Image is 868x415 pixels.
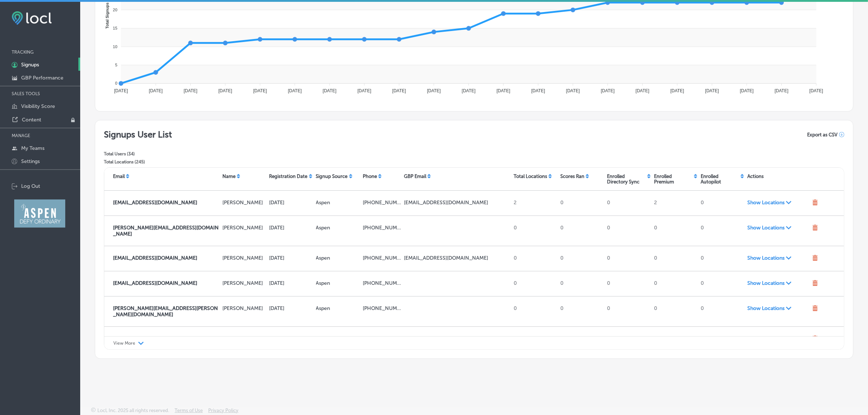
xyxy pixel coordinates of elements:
[635,88,649,93] tspan: [DATE]
[511,302,557,321] div: 0
[316,255,360,261] p: Aspen
[113,336,219,342] p: jjohnson@glenwoodcaverns.com
[511,333,557,346] div: 2
[812,305,818,313] span: Remove user from your referral organization.
[511,252,557,265] div: 0
[113,225,219,237] p: brenda.wild@bhhssignature.com
[812,255,818,262] span: Remove user from your referral organization.
[557,197,604,210] div: 0
[222,280,266,286] p: Jenny McDonough
[557,302,604,321] div: 0
[698,197,744,210] div: 0
[604,197,651,210] div: 0
[557,252,604,265] div: 0
[113,280,197,286] strong: [EMAIL_ADDRESS][DOMAIN_NAME]
[747,225,809,231] span: Show Locations
[113,305,218,318] strong: [PERSON_NAME][EMAIL_ADDRESS][PERSON_NAME][DOMAIN_NAME]
[97,408,169,413] p: Locl, Inc. 2025 all rights reserved.
[358,88,371,93] tspan: [DATE]
[651,197,698,210] div: 2
[363,255,401,261] p: [PHONE_NUMBER]
[222,336,266,342] p: Jack Johnson
[269,225,313,231] p: [DATE]
[269,174,308,179] p: Registration Date
[604,302,651,321] div: 0
[222,225,266,231] p: Brenda Wild
[222,199,266,206] p: Darren Bridges
[115,63,117,67] tspan: 5
[218,88,232,93] tspan: [DATE]
[607,174,646,185] p: Enrolled Directory Sync
[222,174,236,179] p: Name
[747,255,809,261] span: Show Locations
[698,333,744,346] div: 0
[812,336,818,343] span: Remove user from your referral organization.
[21,75,63,81] p: GBP Performance
[747,199,809,206] span: Show Locations
[604,277,651,290] div: 0
[601,88,615,93] tspan: [DATE]
[514,174,547,179] p: Total Locations
[12,11,52,25] img: fda3e92497d09a02dc62c9cd864e3231.png
[404,199,510,206] p: darrenbridgesphotography@gmail.com
[807,132,837,137] span: Export as CSV
[809,88,823,93] tspan: [DATE]
[812,225,818,232] span: Remove user from your referral organization.
[113,174,125,179] p: Email
[253,88,267,93] tspan: [DATE]
[511,277,557,290] div: 0
[698,277,744,290] div: 0
[113,199,197,206] strong: [EMAIL_ADDRESS][DOMAIN_NAME]
[557,333,604,346] div: 0
[747,174,764,179] p: Actions
[115,81,117,85] tspan: 0
[22,117,41,123] p: Content
[775,88,789,93] tspan: [DATE]
[113,225,219,237] strong: [PERSON_NAME][EMAIL_ADDRESS][DOMAIN_NAME]
[566,88,580,93] tspan: [DATE]
[740,88,754,93] tspan: [DATE]
[363,199,401,206] p: [PHONE_NUMBER]
[184,88,198,93] tspan: [DATE]
[288,88,302,93] tspan: [DATE]
[113,255,219,261] p: info@mountainflowersofaspen.com
[269,305,313,311] p: [DATE]
[560,174,584,179] p: Scores Ran
[604,252,651,265] div: 0
[21,62,39,68] p: Signups
[113,341,135,346] p: View More
[21,183,40,189] p: Log Out
[812,199,818,207] span: Remove user from your referral organization.
[747,305,809,311] span: Show Locations
[404,255,510,261] p: info@mountainflowersofaspen.com
[747,280,809,286] span: Show Locations
[812,280,818,287] span: Remove user from your referral organization.
[113,199,219,206] p: info@darrenbridgesphotography.com
[104,151,172,156] p: Total Users ( 34 )
[113,280,219,286] p: hello@stargazedweddings.com
[113,305,219,318] p: sarah.shaw@aspeninstitute.org
[392,88,406,93] tspan: [DATE]
[462,88,476,93] tspan: [DATE]
[222,255,266,261] p: Keegan Amit
[363,305,401,311] p: [PHONE_NUMBER]
[269,336,313,342] p: [DATE]
[21,158,40,164] p: Settings
[316,280,360,286] p: Aspen
[222,305,266,311] p: Sarah Shaw
[113,336,197,342] strong: [EMAIL_ADDRESS][DOMAIN_NAME]
[316,336,360,342] p: Aspen
[363,336,401,342] p: [PHONE_NUMBER]
[497,88,510,93] tspan: [DATE]
[427,88,441,93] tspan: [DATE]
[747,336,809,342] span: Show Locations
[21,145,44,151] p: My Teams
[104,159,172,164] p: Total Locations ( 245 )
[363,174,377,179] p: Phone
[404,336,510,342] p: ironmountainhotsprings@gmail.com
[698,302,744,321] div: 0
[113,44,117,49] tspan: 10
[604,222,651,240] div: 0
[701,174,739,185] p: Enrolled Autopilot
[269,199,313,206] p: [DATE]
